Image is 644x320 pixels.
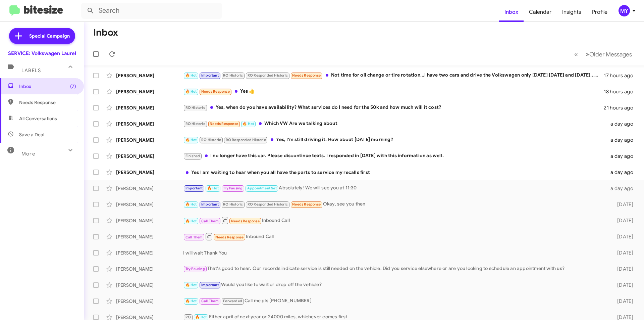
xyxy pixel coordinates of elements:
div: [PERSON_NAME] [116,72,183,79]
div: 21 hours ago [604,104,639,111]
div: [PERSON_NAME] [116,169,183,176]
span: Call Them [185,235,203,239]
span: « [574,50,578,58]
a: Inbox [499,2,524,22]
div: Inbound Call [183,216,606,225]
a: Profile [587,2,613,22]
span: Call Them [201,299,219,303]
div: a day ago [606,185,639,192]
span: RO Historic [185,122,205,126]
span: 🔥 Hot [185,202,197,207]
div: MY [619,5,630,16]
div: [PERSON_NAME] [116,185,183,192]
div: Not time for oil change or tire rotation...I have two cars and drive the Volkswagen only [DATE] [... [183,72,604,79]
span: Older Messages [589,51,632,58]
span: » [586,50,589,58]
div: SERVICE: Volkswagen Laurel [8,50,76,57]
span: RO [185,315,191,319]
a: Calendar [524,2,557,22]
button: MY [613,5,637,16]
span: Needs Response [231,219,260,223]
span: RO Historic [201,138,221,142]
div: [PERSON_NAME] [116,121,183,127]
span: 🔥 Hot [185,299,197,303]
div: Call me pls [PHONE_NUMBER] [183,297,606,305]
span: Inbox [19,83,76,90]
span: Important [185,186,203,190]
span: RO Responded Historic [248,73,288,78]
div: [PERSON_NAME] [116,282,183,288]
span: Try Pausing [185,267,205,271]
span: 🔥 Hot [185,219,197,223]
div: a day ago [606,137,639,143]
nav: Page navigation example [571,47,636,61]
span: RO Historic [223,73,243,78]
div: [PERSON_NAME] [116,298,183,305]
div: [PERSON_NAME] [116,233,183,240]
div: [PERSON_NAME] [116,104,183,111]
div: Okay, see you then [183,200,606,208]
div: I no longer have this car. Please discontinue texts. I responded in [DATE] with this information ... [183,152,606,160]
span: 🔥 Hot [185,283,197,287]
div: [DATE] [606,266,639,272]
div: [PERSON_NAME] [116,153,183,159]
span: RO Responded Historic [226,138,266,142]
span: 🔥 Hot [195,315,207,319]
span: Forwarded [222,298,244,305]
button: Previous [570,47,582,61]
span: Call Them [201,219,219,223]
span: RO Historic [185,105,205,110]
span: Try Pausing [223,186,243,190]
button: Next [582,47,636,61]
span: Needs Response [201,89,230,94]
span: 🔥 Hot [185,73,197,78]
span: Needs Response [210,122,238,126]
div: Yes, I'm still driving it. How about [DATE] morning? [183,136,606,144]
div: [DATE] [606,217,639,224]
span: Save a Deal [19,131,44,138]
span: All Conversations [19,115,57,122]
span: (7) [70,83,76,90]
div: a day ago [606,153,639,159]
div: 17 hours ago [604,72,639,79]
div: [PERSON_NAME] [116,201,183,208]
div: Yes I am waiting to hear when you all have the parts to service my recalls first [183,169,606,176]
div: a day ago [606,169,639,176]
input: Search [81,3,222,19]
span: 🔥 Hot [185,138,197,142]
div: [DATE] [606,249,639,256]
span: 🔥 Hot [243,122,254,126]
a: Special Campaign [9,28,75,44]
div: [PERSON_NAME] [116,88,183,95]
h1: Inbox [93,27,118,38]
div: [PERSON_NAME] [116,249,183,256]
div: a day ago [606,121,639,127]
div: 18 hours ago [604,88,639,95]
div: Yes, when do you have availability? What services do I need for the 50k and how much will it cost? [183,104,604,111]
span: Finished [185,154,200,158]
div: Yes 👍 [183,88,604,95]
span: Important [201,73,219,78]
span: Needs Response [292,73,321,78]
div: Which VW Are we talking about [183,120,606,128]
span: Needs Response [215,235,244,239]
span: 🔥 Hot [185,89,197,94]
div: [DATE] [606,201,639,208]
span: More [21,151,35,157]
span: Important [201,283,219,287]
div: I will wait Thank You [183,249,606,256]
span: Labels [21,67,41,74]
span: RO Historic [223,202,243,207]
span: Appointment Set [247,186,277,190]
div: That's good to hear. Our records indicate service is still needed on the vehicle. Did you service... [183,265,606,273]
a: Insights [557,2,587,22]
div: Inbound Call [183,232,606,241]
div: [DATE] [606,282,639,288]
div: [DATE] [606,298,639,305]
span: Important [201,202,219,207]
span: 🔥 Hot [207,186,219,190]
